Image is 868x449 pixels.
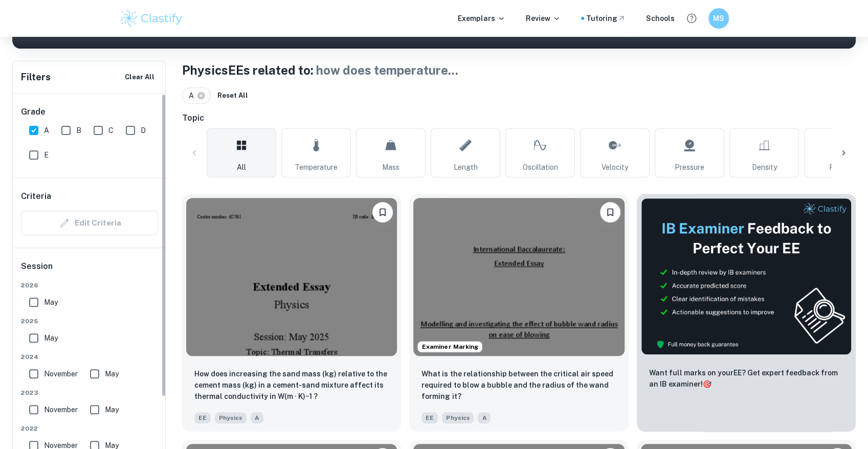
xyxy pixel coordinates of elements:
[829,162,849,173] span: Force
[526,13,561,24] p: Review
[703,380,711,388] span: 🎯
[76,125,81,136] span: B
[708,8,729,29] button: MS
[602,162,628,173] span: Velocity
[413,198,624,356] img: Physics EE example thumbnail: What is the relationship between the cri
[44,332,58,344] span: May
[421,412,438,423] span: EE
[683,10,700,27] button: Help and Feedback
[586,13,626,24] a: Tutoring
[44,404,78,415] span: November
[251,412,263,423] span: A
[21,317,158,326] span: 2025
[21,388,158,397] span: 2023
[21,106,158,118] h6: Grade
[21,70,51,84] h6: Filters
[316,63,458,77] span: how does temperature ...
[21,260,158,281] h6: Session
[442,412,474,423] span: Physics
[105,404,119,415] span: May
[454,162,478,173] span: Length
[194,368,389,402] p: How does increasing the sand mass (kg) relative to the cement mass (kg) in a cement-sand mixture ...
[141,125,146,136] span: D
[182,61,856,79] h1: Physics EEs related to:
[119,8,184,29] img: Clastify logo
[189,90,198,101] span: A
[409,194,628,432] a: Examiner MarkingBookmarkWhat is the relationship between the critical air speed required to blow ...
[523,162,558,173] span: Oscillation
[21,352,158,362] span: 2024
[182,87,211,104] div: A
[295,162,338,173] span: Temperature
[182,194,401,432] a: BookmarkHow does increasing the sand mass (kg) relative to the cement mass (kg) in a cement-sand ...
[713,13,724,24] h6: MS
[122,70,157,85] button: Clear All
[194,412,211,423] span: EE
[458,13,505,24] p: Exemplars
[215,412,247,423] span: Physics
[182,112,856,124] h6: Topic
[478,412,491,423] span: A
[44,125,49,136] span: A
[372,202,393,222] button: Bookmark
[649,367,843,390] p: Want full marks on your EE ? Get expert feedback from an IB examiner!
[44,149,49,161] span: E
[21,211,158,235] div: Criteria filters are unavailable when searching by topic
[105,368,119,379] span: May
[44,297,58,308] span: May
[186,198,397,356] img: Physics EE example thumbnail: How does increasing the sand mass (kg) r
[675,162,704,173] span: Pressure
[752,162,777,173] span: Density
[600,202,620,222] button: Bookmark
[421,368,616,402] p: What is the relationship between the critical air speed required to blow a bubble and the radius ...
[21,281,158,290] span: 2026
[21,190,51,203] h6: Criteria
[21,424,158,433] span: 2022
[44,368,78,379] span: November
[641,198,852,355] img: Thumbnail
[646,13,675,24] a: Schools
[215,88,251,103] button: Reset All
[237,162,246,173] span: All
[382,162,399,173] span: Mass
[108,125,114,136] span: C
[637,194,856,432] a: ThumbnailWant full marks on yourEE? Get expert feedback from an IB examiner!
[418,342,482,351] span: Examiner Marking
